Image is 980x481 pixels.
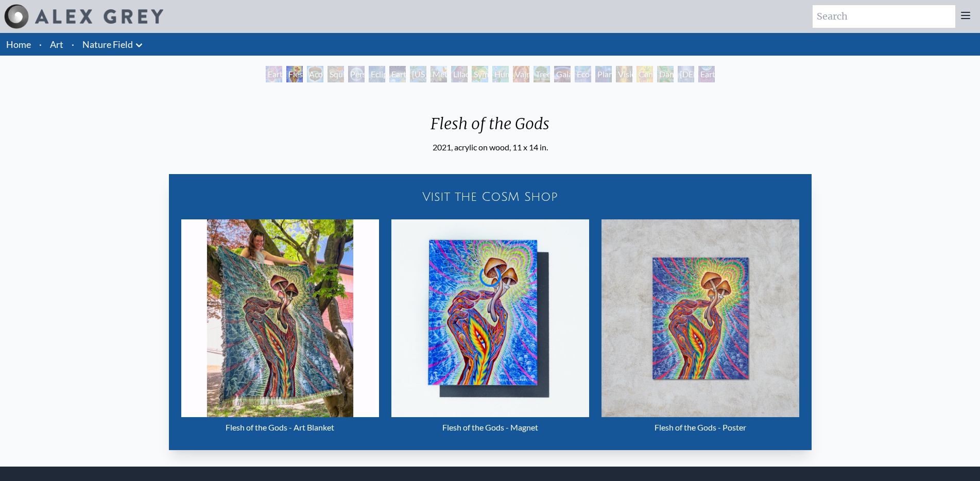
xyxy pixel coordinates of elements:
a: Flesh of the Gods - Art Blanket [181,219,379,438]
div: Flesh of the Gods [286,66,303,82]
a: Nature Field [82,37,133,51]
div: Dance of Cannabia [657,66,674,82]
div: Person Planet [348,66,365,82]
div: Eclipse [369,66,385,82]
li: · [35,33,46,56]
a: Flesh of the Gods - Poster [601,219,799,438]
div: Tree & Person [534,66,550,82]
img: Flesh of the Gods - Magnet [391,219,589,417]
div: Flesh of the Gods [422,114,558,141]
div: Lilacs [451,66,468,82]
div: Metamorphosis [431,66,447,82]
a: Home [6,39,31,50]
div: Earthmind [698,66,715,82]
div: 2021, acrylic on wood, 11 x 14 in. [422,141,558,153]
div: [DEMOGRAPHIC_DATA] in the Ocean of Awareness [678,66,694,82]
div: Cannabis Mudra [637,66,653,82]
div: Earth Energies [389,66,406,82]
div: [US_STATE] Song [410,66,426,82]
div: Squirrel [328,66,344,82]
div: Flesh of the Gods - Poster [601,417,799,438]
a: Visit the CoSM Shop [175,180,805,213]
div: Earth Witness [266,66,282,82]
div: Acorn Dream [307,66,323,82]
div: Vajra Horse [513,66,529,82]
div: Eco-Atlas [575,66,591,82]
img: Flesh of the Gods - Art Blanket [181,219,379,417]
div: Symbiosis: Gall Wasp & Oak Tree [472,66,488,82]
a: Flesh of the Gods - Magnet [391,219,589,438]
div: Vision Tree [616,66,632,82]
div: Flesh of the Gods - Magnet [391,417,589,438]
div: Humming Bird [492,66,509,82]
div: Gaia [554,66,571,82]
li: · [67,33,78,56]
a: Art [50,37,63,51]
div: Flesh of the Gods - Art Blanket [181,417,379,438]
input: Search [813,5,955,28]
div: Planetary Prayers [595,66,612,82]
img: Flesh of the Gods - Poster [601,219,799,417]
